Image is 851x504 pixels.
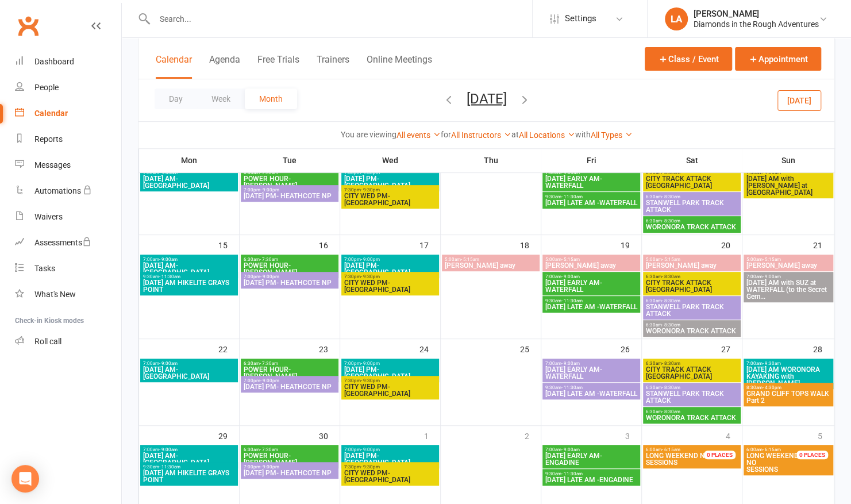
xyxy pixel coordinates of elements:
span: [DATE] AM HIKELITE GRAYS POINT [143,470,236,483]
span: [DATE] PM- HEATHCOTE NP [243,193,336,199]
span: 7:30pm [344,187,437,193]
button: [DATE] [467,90,507,106]
span: 6:30am [645,170,738,175]
span: - 5:15am [461,257,479,262]
span: - 9:00am [159,361,178,366]
span: - 9:30pm [361,464,380,470]
span: 9:30am [545,298,638,303]
span: WORONORA TRACK ATTACK [645,224,738,230]
span: [DATE] AM- [GEOGRAPHIC_DATA] [143,366,236,380]
span: 7:00am [143,361,236,366]
span: 7:00am [746,170,831,175]
span: LONG WEEKEND NO [646,452,710,460]
span: 7:30pm [344,378,437,383]
span: - 5:15am [662,257,680,262]
span: [DATE] AM WORONORA KAYAKING with [PERSON_NAME] [746,366,831,387]
span: - 8:30am [662,409,680,414]
span: [DATE] LATE AM -WATERFALL [545,390,638,397]
span: [DATE] PM-[GEOGRAPHIC_DATA] [344,366,437,380]
span: - 7:30am [260,257,278,262]
span: SESSIONS [746,452,810,473]
div: Automations [34,186,81,195]
a: Assessments [15,230,121,256]
a: All events [396,130,441,140]
span: - 9:00am [763,274,781,279]
span: POWER HOUR-[PERSON_NAME] [243,175,336,189]
span: 8:30am [746,385,831,390]
a: All Types [591,130,633,140]
span: - 9:00pm [260,464,279,470]
div: 25 [520,339,541,358]
span: [DATE] LATE AM -ENGADINE [545,476,638,483]
a: Waivers [15,204,121,230]
a: All Locations [519,130,575,140]
span: - 8:30am [662,361,680,366]
span: 6:00am [645,447,718,452]
span: [PERSON_NAME] away [746,262,831,269]
span: POWER HOUR-[PERSON_NAME] [243,262,336,276]
span: 5:00am [645,257,738,262]
span: - 9:00am [561,361,580,366]
span: [DATE] AM- [GEOGRAPHIC_DATA] [143,452,236,466]
div: 16 [319,235,340,254]
a: All Instructors [451,130,511,140]
span: [DATE] AM- [GEOGRAPHIC_DATA] [143,175,236,189]
button: Online Meetings [367,54,432,79]
span: [DATE] AM- [GEOGRAPHIC_DATA] [143,262,236,276]
span: [PERSON_NAME] away [645,262,738,269]
span: - 9:30pm [361,378,380,383]
strong: for [441,130,451,139]
th: Fri [541,148,642,172]
span: - 9:00pm [260,187,279,193]
span: 6:30am [243,170,336,175]
span: 6:30am [243,257,336,262]
span: - 7:30am [260,447,278,452]
button: Free Trials [257,54,299,79]
strong: with [575,130,591,139]
span: - 6:15am [763,447,781,452]
a: Roll call [15,329,121,355]
div: 15 [218,235,239,254]
div: 1 [424,426,440,445]
div: What's New [34,290,76,299]
span: CITY TRACK ATTACK [GEOGRAPHIC_DATA] [645,279,738,293]
span: CITY WED PM- [GEOGRAPHIC_DATA] [344,470,437,483]
span: 6:30am [645,361,738,366]
span: [DATE] PM-[GEOGRAPHIC_DATA] [344,452,437,466]
th: Tue [240,148,340,172]
span: - 8:30am [662,322,680,328]
span: - 11:30am [159,464,180,470]
div: 5 [818,426,834,445]
a: What's New [15,282,121,307]
span: [DATE] PM- HEATHCOTE NP [243,470,336,476]
span: 7:00am [746,361,831,366]
div: [PERSON_NAME] [694,9,819,19]
span: STANWELL PARK TRACK ATTACK [645,390,738,404]
span: 7:00am [545,361,638,366]
span: - 11:30am [561,194,583,199]
div: Reports [34,134,63,144]
th: Thu [441,148,541,172]
span: 7:00pm [243,464,336,470]
span: - 6:15am [662,447,680,452]
div: People [34,83,59,92]
span: CITY WED PM- [GEOGRAPHIC_DATA] [344,193,437,206]
div: 22 [218,339,239,358]
button: [DATE] [777,90,821,110]
a: Clubworx [14,11,43,40]
button: Agenda [209,54,240,79]
span: 6:30am [243,361,336,366]
span: 6:30am [645,218,738,224]
div: 0 PLACES [796,451,828,459]
div: 26 [621,339,641,358]
div: 29 [218,426,239,445]
span: - 11:30am [561,385,583,390]
span: WORONORA TRACK ATTACK [645,414,738,421]
span: LONG WEEKEND NO [746,452,799,467]
div: Calendar [34,109,68,118]
span: - 8:30am [662,385,680,390]
span: 6:30am [243,447,336,452]
span: - 11:30am [561,471,583,476]
span: [DATE] EARLY AM- WATERFALL [545,366,638,380]
span: - 9:00am [561,170,580,175]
